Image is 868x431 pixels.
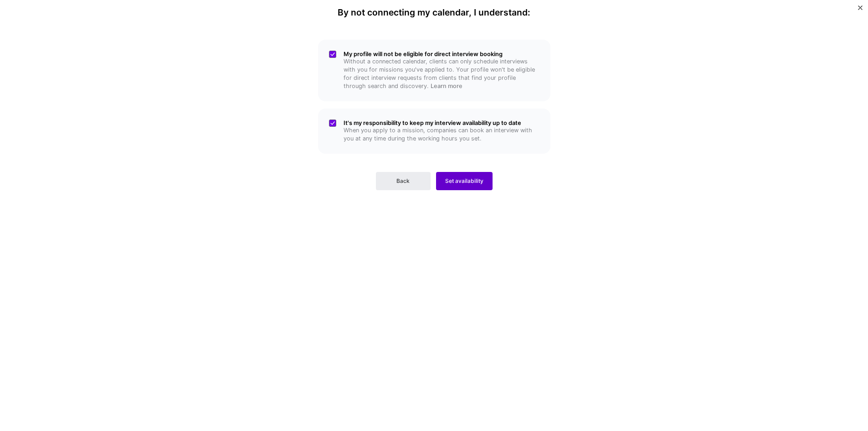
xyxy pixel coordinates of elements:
[344,119,539,126] h5: It's my responsibility to keep my interview availability up to date
[858,5,863,15] button: Close
[344,51,539,57] h5: My profile will not be eligible for direct interview booking
[436,172,493,190] button: Set availability
[344,57,539,90] p: Without a connected calendar, clients can only schedule interviews with you for missions you've a...
[344,126,539,143] p: When you apply to a mission, companies can book an interview with you at any time during the work...
[396,177,410,185] span: Back
[431,83,462,89] a: Learn more
[376,172,431,190] button: Back
[338,7,530,18] h4: By not connecting my calendar, I understand:
[445,177,483,185] span: Set availability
